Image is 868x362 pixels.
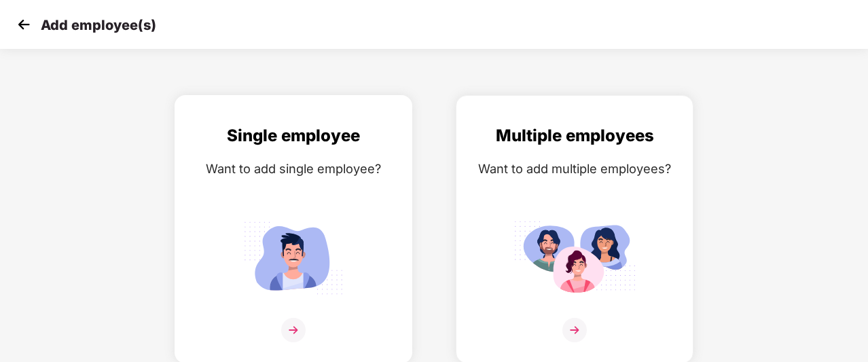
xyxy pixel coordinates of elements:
img: svg+xml;base64,PHN2ZyB4bWxucz0iaHR0cDovL3d3dy53My5vcmcvMjAwMC9zdmciIHdpZHRoPSIzNiIgaGVpZ2h0PSIzNi... [562,318,587,342]
div: Single employee [189,123,398,149]
img: svg+xml;base64,PHN2ZyB4bWxucz0iaHR0cDovL3d3dy53My5vcmcvMjAwMC9zdmciIGlkPSJTaW5nbGVfZW1wbG95ZWUiIH... [232,215,355,300]
div: Multiple employees [470,123,679,149]
img: svg+xml;base64,PHN2ZyB4bWxucz0iaHR0cDovL3d3dy53My5vcmcvMjAwMC9zdmciIHdpZHRoPSIzMCIgaGVpZ2h0PSIzMC... [14,14,34,35]
img: svg+xml;base64,PHN2ZyB4bWxucz0iaHR0cDovL3d3dy53My5vcmcvMjAwMC9zdmciIGlkPSJNdWx0aXBsZV9lbXBsb3llZS... [513,215,636,300]
p: Add employee(s) [41,17,156,33]
div: Want to add multiple employees? [470,159,679,179]
div: Want to add single employee? [189,159,398,179]
img: svg+xml;base64,PHN2ZyB4bWxucz0iaHR0cDovL3d3dy53My5vcmcvMjAwMC9zdmciIHdpZHRoPSIzNiIgaGVpZ2h0PSIzNi... [281,318,306,342]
